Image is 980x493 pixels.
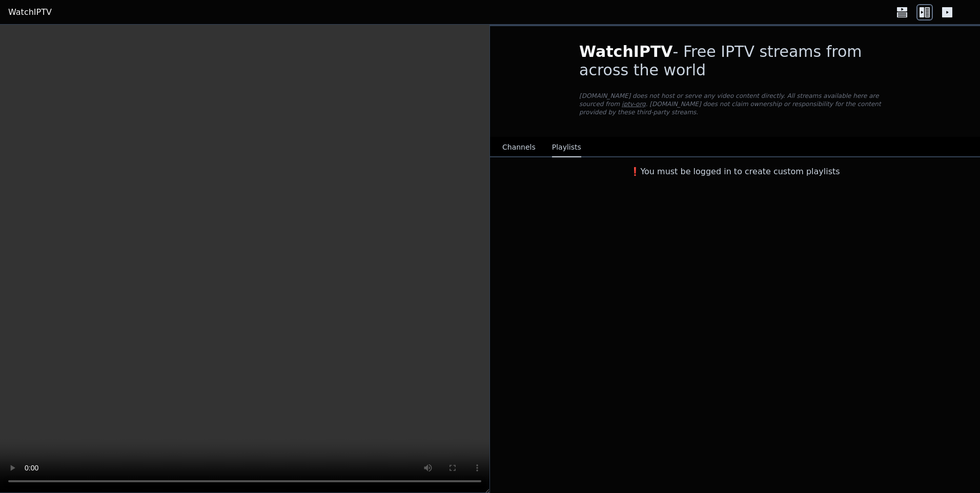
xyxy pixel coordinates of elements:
[563,166,907,178] h3: ❗️You must be logged in to create custom playlists
[579,43,891,79] h1: - Free IPTV streams from across the world
[502,138,536,157] button: Channels
[552,138,581,157] button: Playlists
[8,6,52,18] a: WatchIPTV
[579,92,891,116] p: [DOMAIN_NAME] does not host or serve any video content directly. All streams available here are s...
[622,100,646,108] a: iptv-org
[579,43,673,60] span: WatchIPTV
